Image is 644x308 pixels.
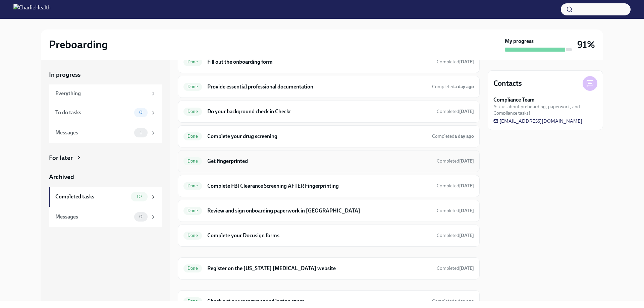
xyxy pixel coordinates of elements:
span: Completed [437,265,474,271]
h4: Contacts [493,78,522,88]
a: DoneRegister on the [US_STATE] [MEDICAL_DATA] websiteCompleted[DATE] [183,263,474,274]
strong: [DATE] [459,59,474,65]
span: Done [183,134,202,139]
span: Completed [437,233,474,238]
h6: Complete your drug screening [207,133,427,140]
span: Completed [432,84,474,89]
h6: Provide essential professional documentation [207,83,427,90]
a: [EMAIL_ADDRESS][DOMAIN_NAME] [493,118,582,124]
div: Everything [55,90,148,97]
strong: [DATE] [459,183,474,189]
div: Messages [55,213,131,221]
h6: Complete your Docusign forms [207,232,431,239]
a: DoneComplete your Docusign formsCompleted[DATE] [183,230,474,241]
strong: [DATE] [459,158,474,164]
span: Completed [437,59,474,65]
span: September 16th, 2025 08:55 [437,232,474,239]
strong: a day ago [454,298,474,304]
a: Messages0 [49,207,162,227]
span: 0 [135,110,147,115]
span: September 15th, 2025 16:18 [437,59,474,65]
a: Completed tasks10 [49,187,162,207]
a: For later [49,153,162,162]
h6: Complete FBI Clearance Screening AFTER Fingerprinting [207,182,431,190]
span: Completed [432,133,474,139]
span: Done [183,59,202,64]
a: DoneGet fingerprintedCompleted[DATE] [183,156,474,167]
a: DoneComplete FBI Clearance Screening AFTER FingerprintingCompleted[DATE] [183,181,474,191]
h6: Fill out the onboarding form [207,58,431,66]
img: CharlieHealth [13,4,51,15]
h6: Check out our recommended laptop specs [207,298,427,305]
strong: [DATE] [459,233,474,238]
span: 0 [135,214,147,219]
span: Done [183,233,202,238]
a: Messages1 [49,123,162,143]
div: Messages [55,129,131,136]
a: Everything [49,84,162,103]
h3: 91% [577,39,595,51]
span: 10 [132,194,146,199]
span: September 16th, 2025 14:33 [437,207,474,214]
span: September 17th, 2025 08:18 [432,83,474,90]
span: Completed [437,109,474,114]
a: DoneDo your background check in CheckrCompleted[DATE] [183,106,474,117]
div: Completed tasks [55,193,128,200]
span: September 15th, 2025 17:05 [437,108,474,115]
span: Done [183,299,202,304]
div: To do tasks [55,109,131,116]
h6: Get fingerprinted [207,158,431,165]
span: Done [183,109,202,114]
strong: a day ago [454,84,474,89]
span: 1 [136,130,146,135]
strong: Compliance Team [493,96,535,104]
strong: [DATE] [459,208,474,213]
a: DoneComplete your drug screeningCompleteda day ago [183,131,474,142]
h6: Do your background check in Checkr [207,108,431,115]
span: September 17th, 2025 12:30 [432,133,474,139]
div: For later [49,153,73,162]
h6: Register on the [US_STATE] [MEDICAL_DATA] website [207,265,431,272]
strong: My progress [505,38,534,45]
span: Completed [432,298,474,304]
span: September 17th, 2025 08:11 [432,298,474,304]
span: Done [183,159,202,164]
a: DoneReview and sign onboarding paperwork in [GEOGRAPHIC_DATA]Completed[DATE] [183,205,474,216]
strong: [DATE] [459,109,474,114]
span: Done [183,84,202,89]
strong: [DATE] [459,265,474,271]
span: September 16th, 2025 14:49 [437,183,474,189]
span: September 15th, 2025 18:02 [437,265,474,271]
a: DoneCheck out our recommended laptop specsCompleteda day ago [183,296,474,307]
span: Completed [437,183,474,189]
strong: a day ago [454,133,474,139]
h2: Preboarding [49,38,108,51]
a: To do tasks0 [49,103,162,123]
span: September 16th, 2025 14:32 [437,158,474,164]
h6: Review and sign onboarding paperwork in [GEOGRAPHIC_DATA] [207,207,431,214]
a: Archived [49,173,162,181]
span: Ask us about preboarding, paperwork, and Compliance tasks! [493,104,597,116]
span: Done [183,208,202,213]
a: In progress [49,70,162,79]
span: Completed [437,158,474,164]
a: DoneProvide essential professional documentationCompleteda day ago [183,81,474,92]
span: Completed [437,208,474,213]
span: Done [183,183,202,188]
a: DoneFill out the onboarding formCompleted[DATE] [183,57,474,67]
span: Done [183,266,202,271]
